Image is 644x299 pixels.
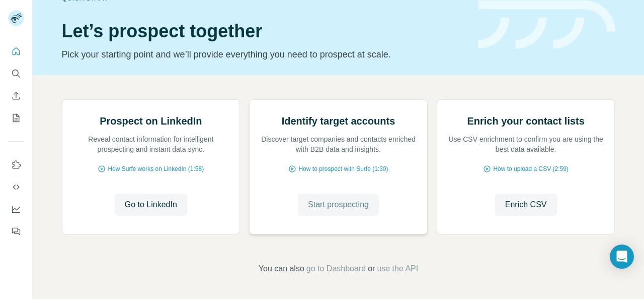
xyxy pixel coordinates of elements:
span: How Surfe works on LinkedIn (1:58) [108,164,204,173]
span: You can also [259,263,304,275]
span: Enrich CSV [505,199,547,211]
button: use the API [377,263,418,275]
span: How to upload a CSV (2:59) [493,164,568,173]
h1: Let’s prospect together [62,21,466,41]
button: Search [8,65,24,83]
button: Use Surfe API [8,178,24,196]
button: go to Dashboard [306,263,366,275]
span: Go to LinkedIn [125,199,177,211]
div: Open Intercom Messenger [610,245,634,269]
span: or [368,263,375,275]
button: Quick start [8,42,24,61]
span: Start prospecting [308,199,369,211]
button: Dashboard [8,200,24,218]
h2: Enrich your contact lists [467,114,584,128]
span: How to prospect with Surfe (1:30) [298,164,388,173]
p: Discover target companies and contacts enriched with B2B data and insights. [260,134,417,154]
button: Go to LinkedIn [115,194,187,216]
button: Enrich CSV [495,194,557,216]
button: Use Surfe on LinkedIn [8,156,24,174]
button: Start prospecting [298,194,379,216]
h2: Prospect on LinkedIn [100,114,202,128]
p: Reveal contact information for intelligent prospecting and instant data sync. [72,134,230,154]
button: Enrich CSV [8,87,24,105]
button: My lists [8,109,24,127]
img: banner [478,1,615,49]
p: Use CSV enrichment to confirm you are using the best data available. [447,134,605,154]
p: Pick your starting point and we’ll provide everything you need to prospect at scale. [62,47,466,62]
button: Feedback [8,222,24,241]
h2: Identify target accounts [282,114,395,128]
